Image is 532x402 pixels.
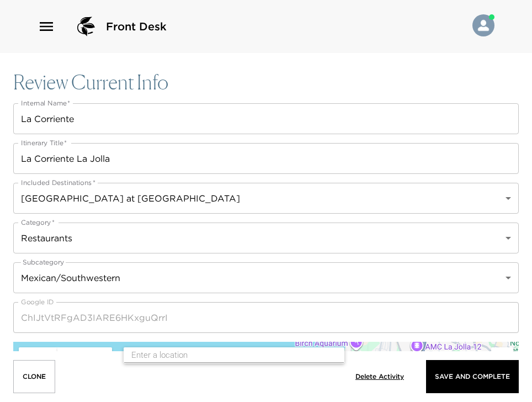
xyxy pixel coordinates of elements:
[21,138,67,147] label: Itinerary Title
[73,13,99,40] img: logo
[351,360,408,393] button: Delete Activity
[13,103,519,134] input: For referencing between concierges
[13,143,519,174] input: The name that will appear on the member itinerary
[472,14,494,36] img: User
[19,347,57,369] button: Show street map
[106,19,167,34] span: Front Desk
[491,347,513,369] button: Toggle fullscreen view
[426,360,519,393] button: Save And Complete
[13,302,519,333] div: Google ID
[13,360,55,393] button: Clone
[13,71,519,94] h4: Review Current Info
[21,218,55,227] label: Category
[435,373,510,380] p: Save And Complete
[13,223,519,253] div: Restaurants
[21,257,66,267] label: Subcategory
[13,302,519,333] input: Look up the google place ID with the map below.
[355,373,404,380] span: Delete Activity
[13,183,519,214] div: [GEOGRAPHIC_DATA] at [GEOGRAPHIC_DATA]
[21,297,54,306] label: Google ID
[13,262,519,293] div: Mexican/Southwestern
[23,373,46,380] p: Clone
[57,347,112,369] button: Show satellite imagery
[21,98,70,108] label: Internal Name
[21,178,95,187] label: Included Destinations
[131,347,338,364] input: Enter a location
